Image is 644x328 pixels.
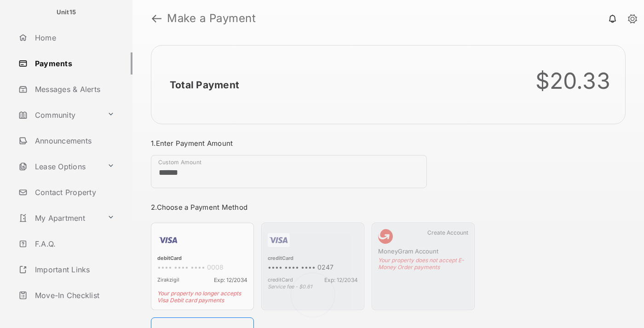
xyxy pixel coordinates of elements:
h3: 1. Enter Payment Amount [151,139,475,148]
p: Unit15 [57,8,76,17]
a: Messages & Alerts [15,78,132,100]
div: $20.33 [535,68,611,94]
a: Contact Property [15,181,132,203]
a: Important Links [15,259,118,281]
h2: Total Payment [170,79,239,91]
a: Payments [15,52,132,75]
a: Home [15,27,132,49]
a: Lease Options [15,155,103,178]
a: F.A.Q. [15,233,132,255]
a: Announcements [15,130,132,152]
h3: 2. Choose a Payment Method [151,203,475,212]
a: Community [15,104,103,126]
a: My Apartment [15,207,103,229]
strong: Make a Payment [167,13,256,24]
a: Move-In Checklist [15,284,132,306]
